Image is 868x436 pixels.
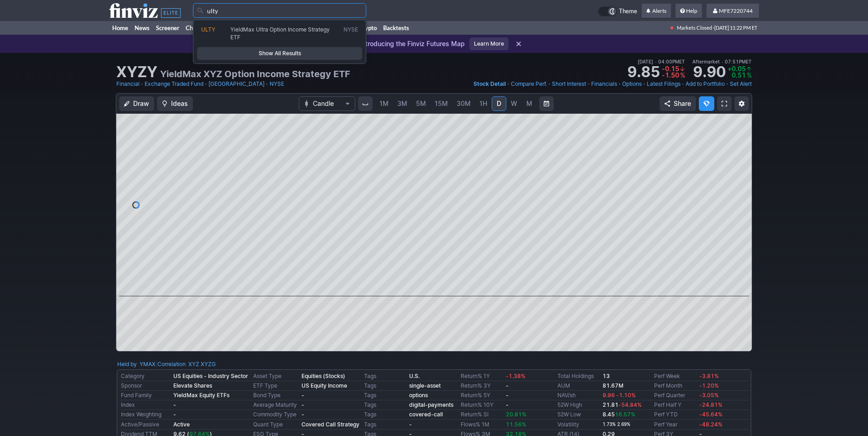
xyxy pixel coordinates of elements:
[652,372,697,381] td: Perf Week
[618,79,621,89] span: •
[506,373,525,379] span: -1.38%
[409,392,428,399] b: options
[660,96,696,111] button: Share
[109,21,131,35] a: Home
[699,421,722,428] span: -48.24%
[230,26,330,41] span: YieldMax Ultra Option Income Strategy ETF
[358,96,373,111] button: Interval
[251,372,300,381] td: Asset Type
[344,39,465,48] p: Introducing the Finviz Futures Map
[116,79,140,89] a: Financial
[133,99,149,108] span: Draw
[619,401,642,408] span: -54.84%
[681,79,685,89] span: •
[719,7,753,14] span: MFE7220744
[160,68,350,80] h2: YieldMax XYZ Option Income Strategy ETF
[251,400,300,410] td: Average Maturity
[726,79,729,89] span: •
[638,58,685,66] span: [DATE] 04:00PM ET
[409,401,453,408] b: digital-payments
[603,373,610,379] b: 13
[699,96,714,111] button: Explore new features
[459,420,504,430] td: Flows% 1M
[375,96,393,111] a: 1M
[157,361,186,368] a: Correlation
[603,401,642,408] b: 21.81
[522,96,536,111] a: M
[699,392,719,399] span: -3.05%
[362,410,407,420] td: Tags
[506,401,509,408] b: -
[171,99,188,108] span: Ideas
[204,79,208,89] span: •
[506,421,526,428] span: 11.56%
[475,96,491,111] a: 1H
[699,373,719,379] span: -3.81%
[728,65,746,73] span: +0.05
[548,79,551,89] span: •
[301,373,345,379] b: Equities (Stocks)
[116,65,157,79] h1: XYZY
[556,400,601,410] td: 52W High
[452,96,475,111] a: 30M
[362,381,407,391] td: Tags
[615,411,635,418] span: 16.57%
[409,411,443,418] a: covered-call
[591,79,617,89] a: Financials
[362,372,407,381] td: Tags
[140,79,144,89] span: •
[693,65,726,79] strong: 9.90
[507,79,510,89] span: •
[193,3,366,18] input: Search
[674,99,691,108] span: Share
[616,392,636,399] span: -1.10%
[507,96,521,111] a: W
[156,360,216,369] div: | :
[622,79,642,89] a: Options
[619,6,637,16] span: Theme
[506,382,509,389] b: -
[699,411,722,418] span: -45.64%
[131,21,153,35] a: News
[119,420,172,430] td: Active/Passive
[409,382,441,389] b: single-asset
[730,79,752,89] a: Set Alert
[409,373,420,379] a: U.S.
[173,373,248,379] b: US Equities - Industry Sector
[379,100,389,107] span: 1M
[556,410,601,420] td: 52W Low
[662,71,679,79] span: -1.50
[603,382,624,389] b: 81.67M
[459,410,504,420] td: Return% SI
[676,4,702,18] a: Help
[208,79,265,89] a: [GEOGRAPHIC_DATA]
[182,21,207,35] a: Charts
[492,96,506,111] a: D
[251,410,300,420] td: Commodity Type
[193,20,366,64] div: Search
[459,372,504,381] td: Return% 1Y
[699,401,722,408] span: -24.81%
[157,96,193,111] button: Ideas
[173,401,176,408] b: -
[301,401,304,408] b: -
[680,71,685,79] span: %
[643,79,646,89] span: •
[655,59,657,64] span: •
[506,411,526,418] span: 20.81%
[732,71,746,79] span: 0.51
[652,400,697,410] td: Perf Half Y
[188,360,199,369] a: XYZ
[603,411,635,418] b: 8.45
[647,80,681,87] span: Latest Filings
[251,391,300,400] td: Bond Type
[119,410,172,420] td: Index Weighting
[714,21,757,35] span: [DATE] 11:22 PM ET
[734,96,749,111] button: Chart Settings
[473,80,506,87] span: Stock Detail
[119,372,172,381] td: Category
[717,96,732,111] a: Fullscreen
[119,400,172,410] td: Index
